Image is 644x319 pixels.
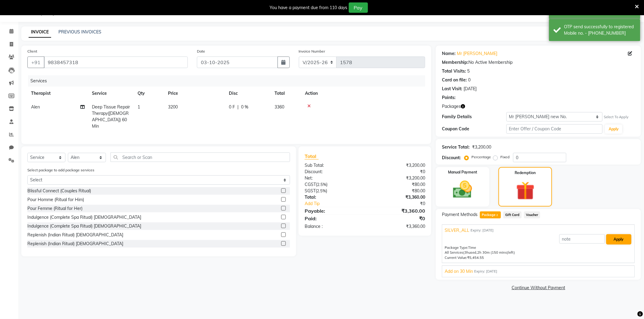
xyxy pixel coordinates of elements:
[447,179,478,201] img: _cash.svg
[27,214,141,221] div: Indulgence (Complete Spa Ritual) [DEMOGRAPHIC_DATA]
[564,24,636,36] div: OTP send successfully to registered Mobile no. - 919838457318
[457,50,497,57] a: Mr [PERSON_NAME]
[437,285,640,291] a: Continue Without Payment
[365,169,430,175] div: ₹0
[442,211,478,218] span: Payment Methods
[300,223,365,230] div: Balance :
[515,170,536,176] label: Redemption
[92,104,130,129] span: Deep Tissue Repair Therapy([DEMOGRAPHIC_DATA]) 60 Min
[442,59,635,66] div: No Active Membership
[300,215,365,222] div: Paid:
[110,153,290,162] input: Search or Scan
[445,268,473,275] span: Add on 30 Min
[463,250,515,255] span: used, left)
[27,57,44,68] button: +91
[300,207,365,214] div: Payable:
[138,104,140,110] span: 1
[442,50,456,57] div: Name:
[524,211,540,218] span: Voucher
[27,223,141,229] div: Indulgence (Complete Spa Ritual) [DEMOGRAPHIC_DATA]
[225,87,271,100] th: Disc
[445,227,469,234] span: SILVER_ALL
[237,104,239,110] span: |
[305,153,319,159] span: Total
[365,181,430,188] div: ₹80.00
[471,154,491,160] label: Percentage
[299,49,325,54] label: Invoice Number
[305,182,316,187] span: CGST
[300,175,365,181] div: Net:
[301,87,425,100] th: Action
[300,169,365,175] div: Discount:
[28,75,430,87] div: Services
[365,175,430,181] div: ₹3,200.00
[442,103,461,110] span: Packages
[463,250,469,255] span: (3h
[503,211,522,218] span: Gift Card
[27,188,91,194] div: Blissful Connect (Couples Ritual)
[300,201,376,207] a: Add Tip
[134,87,164,100] th: Qty
[480,211,501,218] span: Package
[168,104,178,110] span: 3200
[300,194,365,201] div: Total:
[349,2,368,13] button: Pay
[27,197,84,203] div: Pour Homme (Ritual for Him)
[442,155,461,161] div: Discount:
[317,182,326,187] span: 2.5%
[317,188,326,193] span: 2.5%
[445,245,468,250] span: Package Type:
[464,86,477,92] div: [DATE]
[365,207,430,214] div: ₹3,360.00
[29,27,51,38] a: INVOICE
[559,234,605,244] input: note
[305,188,316,194] span: SGST
[27,232,123,238] div: Replenish (Indian Ritual) [DEMOGRAPHIC_DATA]
[445,250,463,255] span: All Services
[467,68,470,74] div: 5
[31,104,40,110] span: Alen
[442,77,467,83] div: Card on file:
[271,87,301,100] th: Total
[442,94,456,101] div: Points:
[164,87,225,100] th: Price
[448,170,477,175] label: Manual Payment
[376,201,430,207] div: ₹0
[365,188,430,194] div: ₹80.00
[270,5,348,11] div: You have a payment due from 110 days
[365,223,430,230] div: ₹3,360.00
[442,144,470,150] div: Service Total:
[27,49,37,54] label: Client
[365,194,430,201] div: ₹3,360.00
[468,245,476,250] span: Time
[88,87,134,100] th: Service
[229,104,235,110] span: 0 F
[467,256,484,260] span: ₹5,454.55
[468,77,471,83] div: 0
[442,86,462,92] div: Last Visit:
[197,49,205,54] label: Date
[477,250,508,255] span: 2h 30m (150 mins)
[241,104,248,110] span: 0 %
[58,29,101,35] a: PREVIOUS INVOICES
[27,87,88,100] th: Therapist
[510,179,541,202] img: _gift.svg
[442,114,506,120] div: Family Details
[300,188,365,194] div: ( )
[442,59,468,66] div: Membership:
[445,256,467,260] span: Current Value:
[275,104,284,110] span: 3360
[496,214,499,217] span: 2
[300,181,365,188] div: ( )
[442,126,506,132] div: Coupon Code
[471,228,494,233] span: Expiry: [DATE]
[27,241,123,247] div: Replenish (Indian Ritual) [DEMOGRAPHIC_DATA]
[44,57,188,68] input: Search by Name/Mobile/Email/Code
[365,162,430,169] div: ₹3,200.00
[474,269,497,274] span: Expiry: [DATE]
[606,234,632,245] button: Apply
[442,68,466,74] div: Total Visits:
[605,125,622,134] button: Apply
[472,144,491,150] div: ₹3,200.00
[27,205,82,212] div: Pour Femme (Ritual for Her)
